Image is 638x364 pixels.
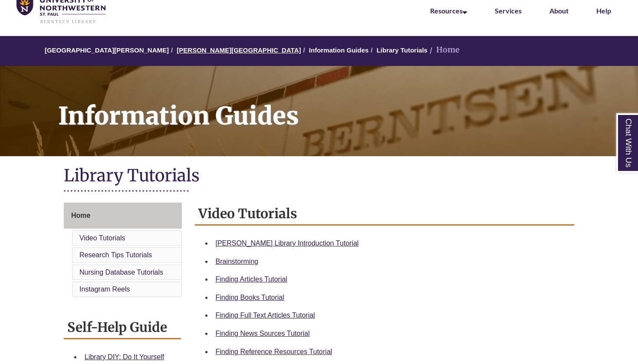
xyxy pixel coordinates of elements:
a: Finding Books Tutorial [216,294,284,301]
a: Finding Reference Resources Tutorial [216,348,332,355]
a: Brainstorming [216,258,259,265]
a: Research Tips Tutorials [79,251,152,259]
div: Guide Page Menu [64,203,182,299]
a: Information Guides [309,46,369,54]
a: [PERSON_NAME] Library Introduction Tutorial [216,239,359,247]
a: Services [495,7,522,15]
h2: Video Tutorials [195,203,575,226]
a: Nursing Database Tutorials [79,269,163,276]
a: Library Tutorials [377,46,428,54]
h2: Self-Help Guide [64,316,181,339]
a: Instagram Reels [79,285,130,293]
li: Home [428,44,460,56]
a: Video Tutorials [79,234,125,242]
a: Resources [430,7,467,15]
a: Finding Articles Tutorial [216,275,287,283]
a: Finding News Sources Tutorial [216,330,310,337]
a: Home [64,203,182,229]
h1: Library Tutorials [64,165,574,188]
h1: Information Guides [49,66,638,145]
a: Help [596,7,611,15]
a: About [549,7,569,15]
a: [PERSON_NAME][GEOGRAPHIC_DATA] [177,46,301,54]
a: Finding Full Text Articles Tutorial [216,312,315,319]
span: Home [71,212,90,219]
a: [GEOGRAPHIC_DATA][PERSON_NAME] [45,46,169,54]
